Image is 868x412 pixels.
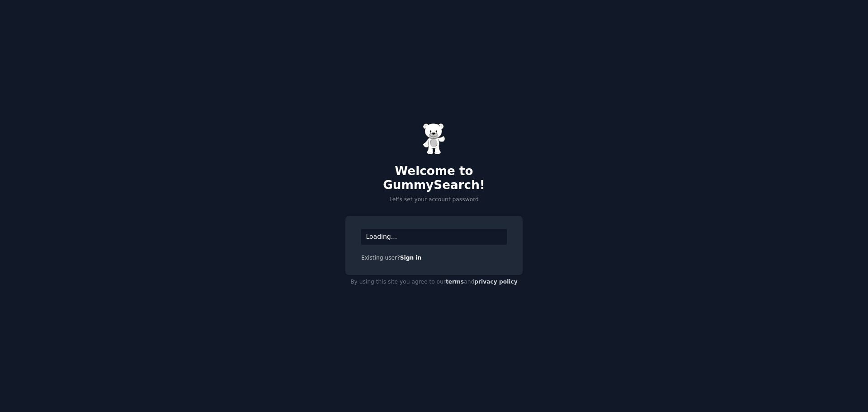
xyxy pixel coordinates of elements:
a: Sign in [400,255,422,261]
div: Loading... [361,229,507,245]
span: Existing user? [361,255,400,261]
div: By using this site you agree to our and [345,275,523,289]
img: Gummy Bear [423,123,445,155]
h2: Welcome to GummySearch! [345,164,523,193]
a: privacy policy [474,279,518,285]
a: terms [446,279,464,285]
p: Let's set your account password [345,196,523,204]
